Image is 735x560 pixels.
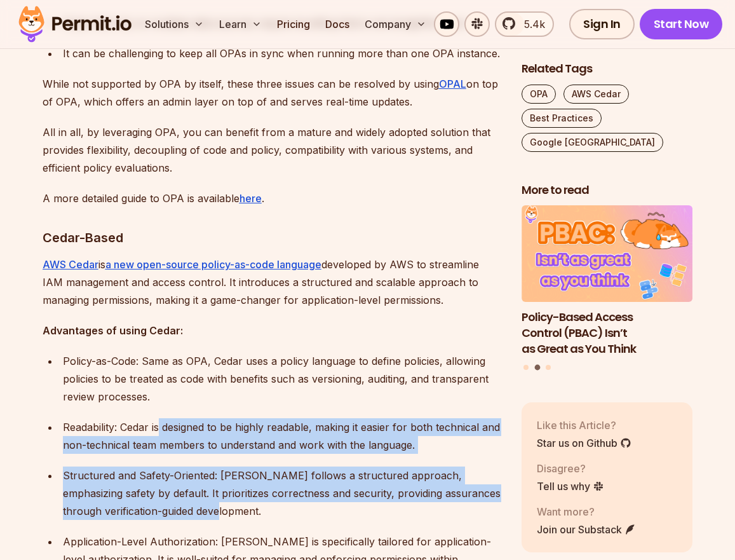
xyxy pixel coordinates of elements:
button: Go to slide 1 [523,365,529,370]
button: Solutions [140,11,209,37]
button: Company [360,11,431,37]
h2: More to read [522,182,693,198]
a: Google [GEOGRAPHIC_DATA] [522,133,663,152]
a: AWS Cedar [43,258,98,271]
li: 2 of 3 [522,206,693,357]
a: OPA [522,85,556,104]
p: Readability: Cedar is designed to be highly readable, making it easier for both technical and non... [63,418,501,454]
a: AWS Cedar [563,85,629,104]
p: Disagree? [537,461,604,476]
p: Structured and Safety-Oriented: [PERSON_NAME] follows a structured approach, emphasizing safety b... [63,467,501,520]
p: Policy-as-Code: Same as OPA, Cedar uses a policy language to define policies, allowing policies t... [63,352,501,406]
div: Posts [522,206,693,372]
p: While not supported by OPA by itself, these three issues can be resolved by using on top of OPA, ... [43,75,501,111]
span: 5.4k [516,17,545,32]
p: Want more? [537,504,636,519]
a: Star us on Github [537,435,631,451]
a: Sign In [569,9,635,39]
p: is developed by AWS to streamline IAM management and access control. It introduces a structured a... [43,256,501,309]
a: a new open-source policy-as-code language [105,258,321,271]
p: All in all, by leveraging OPA, you can benefit from a mature and widely adopted solution that pro... [43,123,501,177]
button: Go to slide 3 [546,365,551,370]
p: A more detailed guide to OPA is available . [43,189,501,207]
p: Like this Article? [537,418,631,433]
a: 5.4k [495,11,554,37]
a: Best Practices [522,109,602,128]
img: Policy-Based Access Control (PBAC) Isn’t as Great as You Think [522,206,693,303]
button: Go to slide 2 [534,365,540,371]
img: Permit logo [13,3,137,46]
a: Docs [320,11,354,37]
h3: Cedar-Based [43,228,501,248]
a: Pricing [272,11,315,37]
strong: Advantages of using Cedar: [43,324,183,337]
h3: Policy-Based Access Control (PBAC) Isn’t as Great as You Think [522,310,693,357]
a: Start Now [640,9,723,39]
a: here [239,192,262,205]
h2: Related Tags [522,61,693,77]
a: Policy-Based Access Control (PBAC) Isn’t as Great as You ThinkPolicy-Based Access Control (PBAC) ... [522,206,693,357]
a: Tell us why [537,479,604,494]
p: It can be challenging to keep all OPAs in sync when running more than one OPA instance. [63,44,501,62]
a: OPAL [439,78,466,90]
button: Learn [214,11,267,37]
a: Join our Substack [537,522,636,537]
